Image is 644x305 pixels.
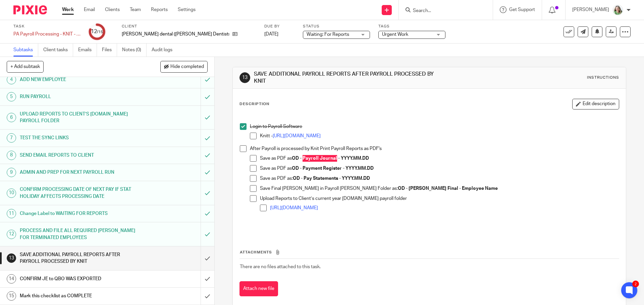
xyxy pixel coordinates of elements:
[250,123,619,130] p: Login to Payroll Software
[572,6,609,13] p: [PERSON_NAME]
[612,5,623,15] img: KC%20Photo.jpg
[572,99,619,109] button: Edit description
[20,167,136,177] h1: ADMIN AND PREP FOR NEXT PAYROLL RUN
[20,291,136,301] h1: Mark this checklist as COMPLETE
[7,168,16,177] div: 9
[102,44,117,57] a: Files
[20,209,136,219] h1: Change Label to WAITING FOR REPORTS
[13,44,38,57] a: Subtasks
[170,64,204,70] span: Hide completed
[260,155,619,162] p: Save as PDF as
[62,6,74,13] a: Work
[178,6,196,13] a: Settings
[7,253,16,263] div: 13
[43,44,73,57] a: Client tasks
[20,226,136,243] h1: PROCESS AND FILE ALL REQUIRED [PERSON_NAME] FOR TERMINATED EMPLOYEES
[7,209,16,218] div: 11
[20,75,136,85] h1: ADD NEW EMPLOYEE
[7,291,16,301] div: 15
[303,24,370,29] label: Status
[160,61,208,72] button: Hide completed
[7,92,16,101] div: 5
[239,72,250,83] div: 13
[412,8,473,14] input: Search
[264,24,294,29] label: Due by
[20,150,136,160] h1: SEND EMAIL REPORTS TO CLIENT
[293,176,370,181] strong: OD - Pay Statements - YYYY.MM.DD
[20,133,136,143] h1: TEST THE SYNC LINKS
[240,250,272,254] span: Attachments
[130,6,141,13] a: Team
[122,24,256,29] label: Client
[260,165,619,172] p: Save as PDF as
[84,6,95,13] a: Email
[273,134,321,138] a: [URL][DOMAIN_NAME]
[307,32,349,37] span: Waiting: For Reports
[260,195,619,202] p: Upload Reports to Client’s current year [DOMAIN_NAME] payroll folder
[292,156,369,161] strong: OD - Payroll Journal - YYYY.MM.DD
[7,133,16,143] div: 7
[7,75,16,84] div: 4
[587,75,619,80] div: Instructions
[20,250,136,267] h1: SAVE ADDITIONAL PAYROLL REPORTS AFTER PAYROLL PROCESSED BY KNIT
[20,274,136,284] h1: CONFIRM JE to QBO WAS EXPORTED
[239,281,278,296] button: Attach new file
[264,32,278,36] span: [DATE]
[632,281,639,287] div: 2
[7,113,16,122] div: 6
[13,5,47,14] img: Pixie
[382,32,408,37] span: Urgent Work
[20,92,136,102] h1: RUN PAYROLL
[7,151,16,160] div: 8
[122,44,147,57] a: Notes (0)
[398,186,498,191] strong: OD - [PERSON_NAME] Final - Employee Name
[7,61,44,72] button: + Add subtask
[13,31,80,37] div: PA Payroll Processing - KNIT - Bi-Weekly
[250,145,619,152] p: After Payroll is processed by Knit Print Payroll Reports as PDF's
[78,44,97,57] a: Emails
[260,175,619,182] p: Save as PDF as:
[270,206,318,210] a: [URL][DOMAIN_NAME]
[13,24,80,29] label: Task
[97,30,103,34] small: /15
[105,6,120,13] a: Clients
[239,101,269,107] p: Description
[240,264,321,269] span: There are no files attached to this task.
[7,230,16,239] div: 12
[7,274,16,284] div: 14
[122,31,229,37] p: [PERSON_NAME] dental ([PERSON_NAME] Dentistry Professional Corporation)
[152,44,177,57] a: Audit logs
[509,7,535,12] span: Get Support
[292,166,374,171] strong: OD - Payment Register - YYYY.MM.DD
[91,28,103,35] div: 12
[20,184,136,202] h1: CONFIRM PROCESSING DATE OF NEXT PAY IF STAT HOLIDAY AFFECTS PROCESSING DATE
[260,133,619,139] p: Knitt -
[260,185,619,192] p: Save Final [PERSON_NAME] in Payroll [PERSON_NAME] Folder as:
[254,71,444,85] h1: SAVE ADDITIONAL PAYROLL REPORTS AFTER PAYROLL PROCESSED BY KNIT
[378,24,445,29] label: Tags
[7,188,16,198] div: 10
[151,6,168,13] a: Reports
[20,109,136,126] h1: UPLOAD REPORTS TO CLIENT’S [DOMAIN_NAME] PAYROLL FOLDER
